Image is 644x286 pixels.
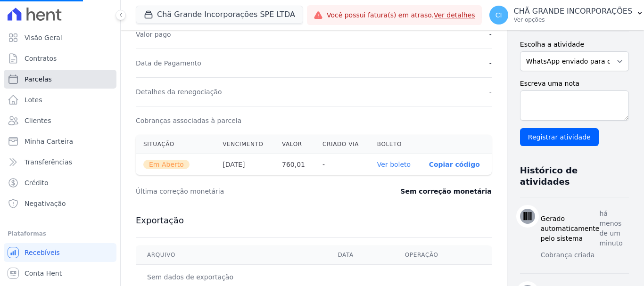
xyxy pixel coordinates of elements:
[25,33,62,42] span: Visão Geral
[429,161,480,168] button: Copiar código
[215,135,274,154] th: Vencimento
[136,116,241,125] dt: Cobranças associadas à parcela
[400,187,491,196] dd: Sem correção monetária
[25,178,49,188] span: Crédito
[377,161,411,168] a: Ver boleto
[489,58,492,68] dd: -
[4,111,116,130] a: Clientes
[370,135,421,154] th: Boleto
[274,154,315,175] th: 760,01
[143,160,190,169] span: Em Aberto
[489,87,492,97] dd: -
[4,194,116,213] a: Negativação
[541,214,600,244] h3: Gerado automaticamente pelo sistema
[434,11,475,19] a: Ver detalhes
[4,28,116,47] a: Visão Geral
[4,153,116,172] a: Transferências
[25,248,60,257] span: Recebíveis
[274,135,315,154] th: Valor
[4,243,116,262] a: Recebíveis
[25,269,62,278] span: Conta Hent
[215,154,274,175] th: [DATE]
[25,74,52,84] span: Parcelas
[136,30,171,39] dt: Valor pago
[489,30,492,39] dd: -
[136,6,303,24] button: Chã Grande Incorporações SPE LTDA
[520,165,621,188] h3: Histórico de atividades
[25,54,57,63] span: Contratos
[315,135,370,154] th: Criado via
[136,58,201,68] dt: Data de Pagamento
[25,137,73,146] span: Minha Carteira
[25,95,42,105] span: Lotes
[4,49,116,68] a: Contratos
[495,12,502,18] span: CI
[514,16,633,24] p: Ver opções
[520,79,629,89] label: Escreva uma nota
[8,228,113,239] div: Plataformas
[326,245,393,265] th: Data
[315,154,370,175] th: -
[136,215,492,226] h3: Exportação
[520,40,629,49] label: Escolha a atividade
[4,173,116,192] a: Crédito
[4,132,116,151] a: Minha Carteira
[136,245,326,265] th: Arquivo
[136,187,346,196] dt: Última correção monetária
[520,128,599,146] input: Registrar atividade
[541,250,629,260] p: Cobrança criada
[4,70,116,89] a: Parcelas
[4,264,116,283] a: Conta Hent
[25,199,66,208] span: Negativação
[136,135,215,154] th: Situação
[25,116,51,125] span: Clientes
[327,10,475,20] span: Você possui fatura(s) em atraso.
[136,87,222,97] dt: Detalhes da renegociação
[514,7,633,16] p: CHÃ GRANDE INCORPORAÇÕES
[4,90,116,109] a: Lotes
[599,209,629,248] p: há menos de um minuto
[394,245,492,265] th: Operação
[25,157,72,167] span: Transferências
